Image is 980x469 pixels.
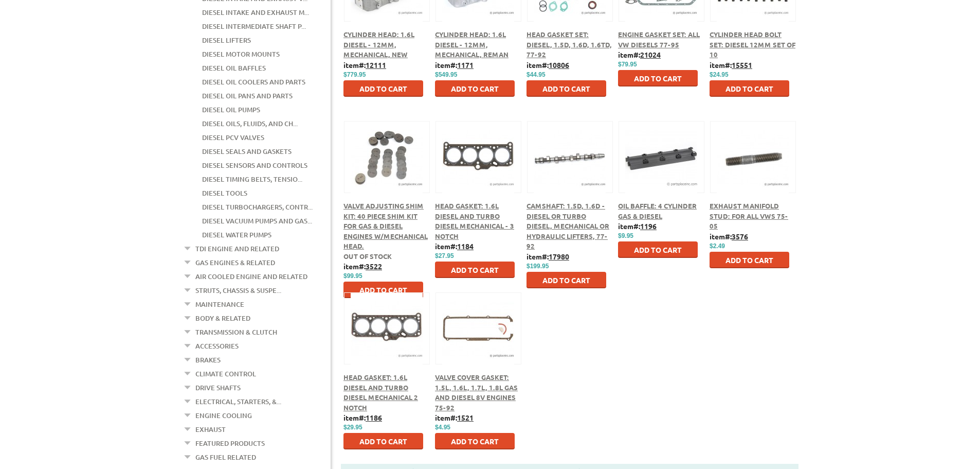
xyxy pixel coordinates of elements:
span: Cylinder Head: 1.6L Diesel - 12mm, Mechanical, New [343,30,414,59]
a: Oil Baffle: 4 Cylinder Gas & Diesel [618,201,697,220]
span: $79.95 [618,61,637,68]
a: Engine Cooling [195,409,252,422]
a: Diesel Lifters [202,33,251,47]
a: Diesel PCV Valves [202,131,264,144]
span: $2.49 [710,242,725,250]
a: Maintenance [195,298,244,311]
span: Add to Cart [359,437,407,446]
button: Add to Cart [343,80,423,97]
a: Brakes [195,353,221,367]
a: Drive Shafts [195,381,241,394]
a: Head Gasket: 1.6L Diesel and Turbo Diesel Mechanical 2 Notch [343,373,418,412]
a: Climate Control [195,367,256,380]
a: Air Cooled Engine and Related [195,270,307,283]
b: item#: [527,60,569,70]
button: Add to Cart [618,241,698,258]
a: Camshaft: 1.5D, 1.6D - Diesel or Turbo Diesel, Mechanical or Hydraulic Lifters, 77-92 [527,201,609,250]
u: 12111 [366,60,386,70]
b: item#: [710,60,752,70]
button: Add to Cart [527,80,606,97]
span: $779.95 [343,71,366,78]
span: Add to Cart [542,84,590,93]
b: item#: [435,413,474,422]
b: item#: [435,60,474,70]
span: Add to Cart [542,275,590,285]
span: $199.95 [527,263,549,270]
button: Add to Cart [710,80,789,97]
b: item#: [618,50,661,59]
a: Body & Related [195,311,250,325]
button: Add to Cart [710,252,789,268]
a: Diesel Sensors and Controls [202,159,307,172]
span: $29.95 [343,424,362,431]
button: Add to Cart [527,272,606,288]
b: item#: [343,60,386,70]
a: Diesel Oil Baffles [202,61,266,75]
u: 1171 [457,60,474,70]
a: Diesel Oil Pans and Parts [202,89,293,102]
span: Add to Cart [451,265,499,274]
a: Accessories [195,339,239,353]
u: 15551 [732,60,752,70]
a: Diesel Timing Belts, Tensio... [202,172,302,186]
a: Diesel Intake and Exhaust M... [202,6,309,19]
b: item#: [343,262,382,271]
button: Add to Cart [435,262,515,278]
a: Diesel Motor Mounts [202,47,280,61]
a: Diesel Oil Pumps [202,103,260,116]
u: 3576 [732,232,748,241]
u: 1186 [366,413,382,422]
b: item#: [618,221,657,231]
a: Valve Cover Gasket: 1.5L, 1.6L, 1.7L, 1.8L Gas and Diesel 8V Engines 75-92 [435,373,518,412]
span: Add to Cart [634,245,682,254]
a: Valve Adjusting Shim Kit: 40 Piece Shim kit for Gas & Diesel engines w/Mechanical Head. [343,201,428,250]
u: 1184 [457,241,474,251]
a: TDI Engine and Related [195,242,279,255]
button: Add to Cart [435,433,515,449]
span: $549.95 [435,71,457,78]
a: Transmission & Clutch [195,325,277,339]
span: Add to Cart [451,84,499,93]
a: Engine Gasket Set: all VW Diesels 77-95 [618,30,700,49]
u: 3522 [366,262,382,271]
a: Diesel Seals and Gaskets [202,145,292,158]
u: 1196 [640,221,657,231]
a: Cylinder Head: 1.6L Diesel - 12mm, Mechanical, Reman [435,30,509,59]
span: Add to Cart [634,74,682,83]
span: $99.95 [343,272,362,280]
a: Diesel Tools [202,186,247,200]
a: Exhaust [195,423,226,436]
a: Cylinder Head Bolt Set: Diesel 12mm Set Of 10 [710,30,795,59]
u: 17980 [549,252,569,261]
button: Add to Cart [435,80,515,97]
button: Add to Cart [343,282,423,298]
span: Add to Cart [725,84,773,93]
u: 1521 [457,413,474,422]
span: $24.95 [710,71,729,78]
b: item#: [343,413,382,422]
a: Head Gasket Set: Diesel, 1.5D, 1.6D, 1.6TD, 77-92 [527,30,612,59]
span: $9.95 [618,232,633,239]
span: $27.95 [435,252,454,259]
a: Diesel Oil Coolers and Parts [202,75,305,89]
a: Head Gasket: 1.6L Diesel and Turbo Diesel Mechanical - 3 Notch [435,201,514,240]
span: $44.95 [527,71,546,78]
span: Exhaust Manifold Stud: For All VWs 75-05 [710,201,788,230]
u: 21024 [640,50,661,59]
a: Diesel Vacuum Pumps and Gas... [202,214,312,228]
span: Add to Cart [359,285,407,294]
span: Add to Cart [725,255,773,265]
b: item#: [710,232,748,241]
span: Add to Cart [359,84,407,93]
a: Diesel Intermediate Shaft P... [202,20,306,33]
a: Gas Engines & Related [195,256,275,269]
